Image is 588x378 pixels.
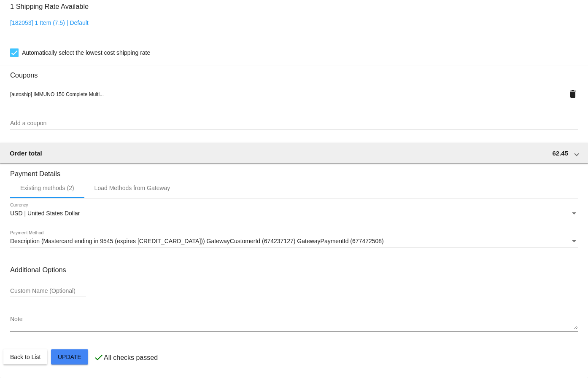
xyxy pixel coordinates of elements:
[10,164,578,178] h3: Payment Details
[10,354,40,360] span: Back to List
[10,238,578,245] mat-select: Payment Method
[10,266,578,274] h3: Additional Options
[104,354,158,362] p: All checks passed
[58,354,81,360] span: Update
[552,150,568,157] span: 62.45
[22,48,150,58] span: Automatically select the lowest cost shipping rate
[568,89,578,99] mat-icon: delete
[20,185,74,191] div: Existing methods (2)
[10,210,578,217] mat-select: Currency
[94,352,104,362] mat-icon: check
[51,349,88,365] button: Update
[10,238,384,244] span: Description (Mastercard ending in 9545 (expires [CREDIT_CARD_DATA])) GatewayCustomerId (674237127...
[3,349,47,365] button: Back to List
[10,91,104,97] span: [autoship] IMMUNO 150 Complete Multi...
[10,65,578,79] h3: Coupons
[94,185,170,191] div: Load Methods from Gateway
[10,120,578,127] input: Add a coupon
[10,150,42,157] span: Order total
[10,288,86,295] input: Custom Name (Optional)
[10,210,80,217] span: USD | United States Dollar
[10,19,89,26] a: [182053] 1 Item (7.5) | Default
